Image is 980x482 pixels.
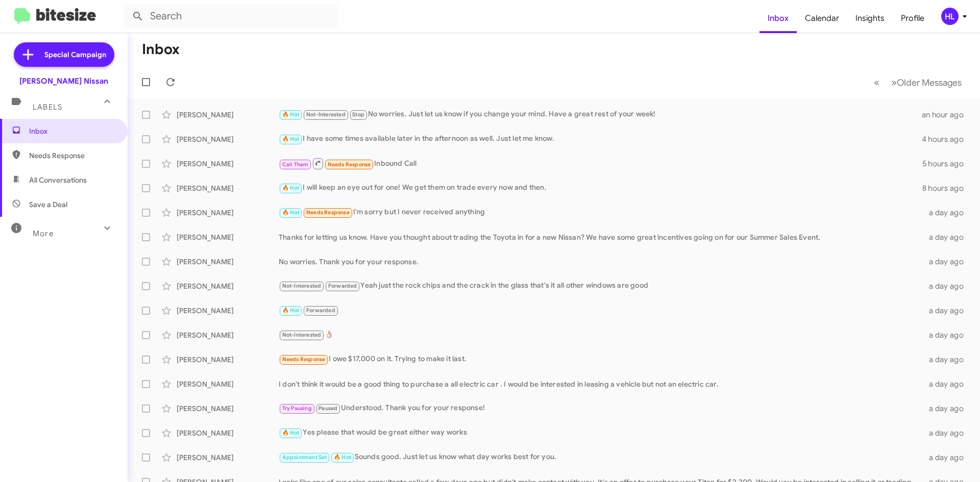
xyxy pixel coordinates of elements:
span: Inbox [29,126,116,136]
div: [PERSON_NAME] [177,452,279,463]
div: [PERSON_NAME] [177,183,279,193]
h1: Inbox [142,41,180,58]
span: » [891,76,897,89]
span: Forwarded [326,282,359,291]
div: a day ago [923,403,972,414]
div: I'm sorry but I never received anything [279,207,923,218]
span: Not-Interested [282,283,322,289]
span: Forwarded [304,306,337,316]
div: No worries. Thank you for your response. [279,257,923,267]
span: Call Them [282,161,309,168]
span: 🔥 Hot [282,209,300,216]
div: a day ago [923,232,972,242]
div: a day ago [923,452,972,463]
span: Try Pausing [282,405,312,412]
div: a day ago [923,257,972,267]
div: [PERSON_NAME] [177,354,279,365]
a: Inbox [759,4,797,33]
span: 🔥 Hot [282,307,300,314]
button: HL [933,8,969,25]
div: [PERSON_NAME] [177,159,279,169]
div: I have some times available later in the afternoon as well. Just let me know. [279,133,922,145]
a: Special Campaign [14,42,114,67]
span: Needs Response [29,150,116,161]
div: Yeah just the rock chips and the crack in the glass that's it all other windows are good [279,280,923,292]
div: [PERSON_NAME] [177,208,279,218]
span: Special Campaign [44,49,106,60]
div: Sounds good. Just let us know what day works best for you. [279,451,923,463]
a: Calendar [797,4,847,33]
button: Next [885,72,968,93]
span: 🔥 Hot [282,111,300,118]
div: 5 hours ago [922,159,972,169]
div: [PERSON_NAME] [177,379,279,389]
div: [PERSON_NAME] [177,403,279,414]
span: Stop [352,111,364,118]
div: a day ago [923,330,972,340]
span: Save a Deal [29,199,67,210]
span: Needs Response [282,356,326,363]
div: [PERSON_NAME] [177,257,279,267]
div: Thanks for letting us know. Have you thought about trading the Toyota in for a new Nissan? We hav... [279,232,923,242]
span: Not-Interested [306,111,346,118]
input: Search [124,4,338,29]
div: an hour ago [922,110,972,120]
div: [PERSON_NAME] Nissan [19,76,108,86]
div: a day ago [923,281,972,291]
a: Insights [847,4,893,33]
nav: Page navigation example [868,72,968,93]
div: [PERSON_NAME] [177,428,279,438]
div: [PERSON_NAME] [177,110,279,120]
span: All Conversations [29,175,87,185]
div: a day ago [923,354,972,365]
a: Profile [893,4,933,33]
span: Older Messages [897,77,962,88]
div: [PERSON_NAME] [177,134,279,144]
span: Not-Interested [282,332,322,338]
div: I will keep an eye out for one! We get them on trade every now and then. [279,182,922,194]
div: 👌🏽 [279,329,923,341]
span: 🔥 Hot [282,136,300,142]
span: 🔥 Hot [334,454,351,461]
span: More [33,229,54,238]
div: 4 hours ago [922,134,972,144]
span: Appointment Set [282,454,327,461]
div: [PERSON_NAME] [177,281,279,291]
div: a day ago [923,306,972,316]
span: Labels [33,103,62,112]
span: Needs Response [328,161,371,168]
span: « [874,76,879,89]
span: Paused [318,405,337,412]
div: [PERSON_NAME] [177,232,279,242]
button: Previous [868,72,886,93]
span: Needs Response [306,209,350,216]
div: [PERSON_NAME] [177,330,279,340]
div: Inbound Call [279,157,922,170]
span: 🔥 Hot [282,429,300,436]
div: HL [941,8,959,25]
div: I owe $17,000 on it. Trying to make it last. [279,353,923,365]
div: Yes please that would be great either way works [279,427,923,439]
div: 8 hours ago [922,183,972,193]
span: 🔥 Hot [282,185,300,191]
div: [PERSON_NAME] [177,306,279,316]
div: a day ago [923,208,972,218]
div: I don't think it would be a good thing to purchase a all electric car . I would be interested in ... [279,379,923,389]
div: No worries. Just let us know if you change your mind. Have a great rest of your week! [279,109,922,120]
div: Understood. Thank you for your response! [279,402,923,414]
div: a day ago [923,379,972,389]
div: a day ago [923,428,972,438]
